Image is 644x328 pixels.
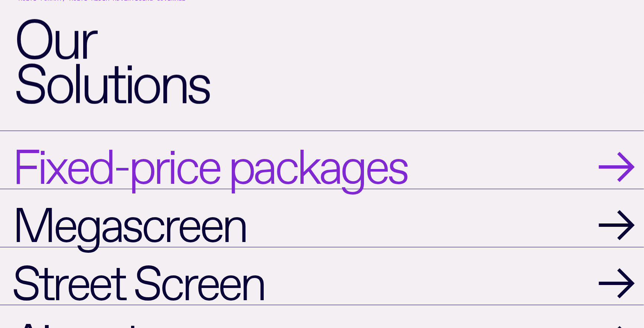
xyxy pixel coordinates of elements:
[598,137,632,183] span: →
[12,253,264,299] span: Street Screen
[598,195,632,241] span: →
[12,137,407,183] span: Fixed-price packages
[598,253,632,299] span: →
[12,195,246,241] span: Megascreen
